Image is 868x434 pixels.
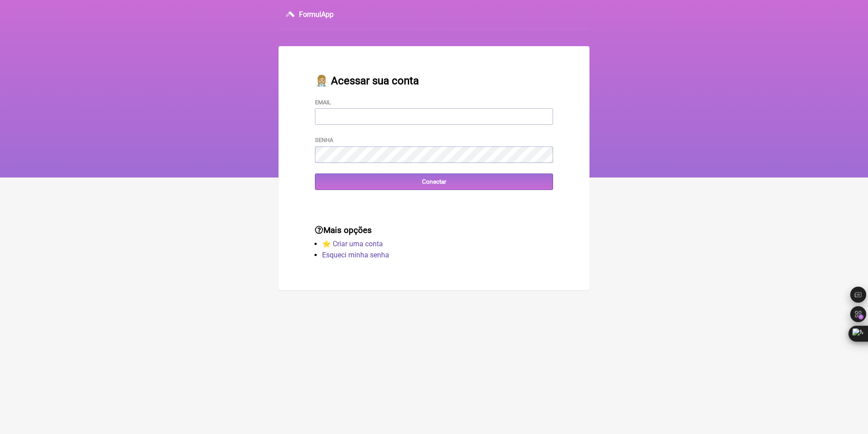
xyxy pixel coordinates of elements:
h2: 👩🏼‍⚕️ Acessar sua conta [315,75,553,87]
a: ⭐️ Criar uma conta [322,240,383,248]
h3: FormulApp [299,10,334,19]
a: Esqueci minha senha [322,251,389,259]
input: Conectar [315,174,553,190]
label: Senha [315,137,333,143]
h3: Mais opções [315,225,553,235]
label: Email [315,99,331,106]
